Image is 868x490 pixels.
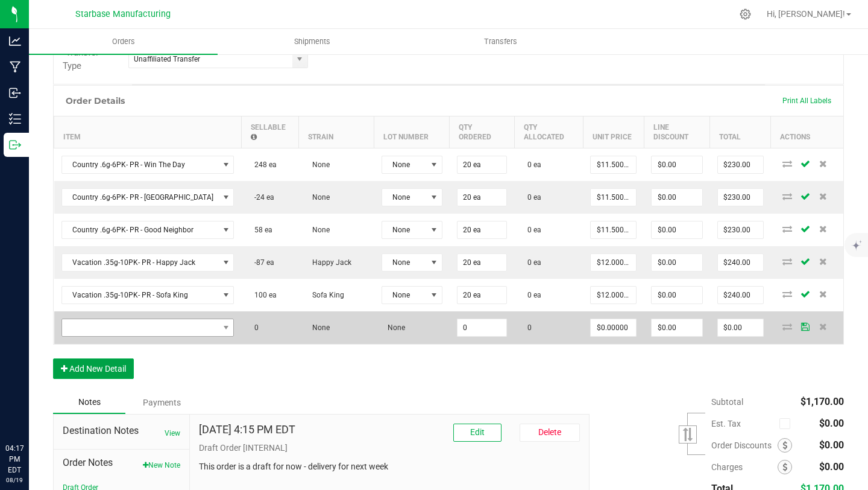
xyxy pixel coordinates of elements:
span: NO DATA FOUND [61,319,234,337]
button: View [165,428,180,439]
span: NO DATA FOUND [61,156,234,174]
span: Delete Order Detail [814,160,832,167]
input: 0 [652,319,702,336]
span: 58 ea [248,226,272,234]
span: NO DATA FOUND [61,188,234,206]
th: Lot Number [374,116,450,148]
span: Save Order Detail [796,258,814,265]
input: 0 [652,254,702,271]
span: Order Discounts [711,441,778,450]
span: NO DATA FOUND [61,221,234,239]
div: Notes [53,391,125,414]
span: 0 ea [521,226,541,234]
span: None [306,193,330,202]
span: $0.00 [819,461,844,472]
span: $0.00 [819,418,844,429]
input: 0 [458,287,507,304]
a: Orders [29,29,218,54]
span: Country .6g-6PK- PR - Win The Day [62,156,219,173]
inline-svg: Outbound [9,139,21,151]
span: Destination Notes [63,424,180,438]
input: 0 [652,189,702,206]
span: Delete Order Detail [814,323,832,330]
input: 0 [591,319,636,336]
span: Delete Order Detail [814,225,832,232]
span: Subtotal [711,397,743,407]
input: 0 [718,221,763,238]
span: Print All Labels [782,97,831,105]
span: Sofa King [306,291,344,299]
span: -87 ea [248,258,274,267]
span: Starbase Manufacturing [75,9,171,19]
th: Qty Allocated [514,116,583,148]
input: 0 [458,221,507,238]
th: Item [54,116,242,148]
th: Unit Price [583,116,644,148]
span: None [306,226,330,234]
span: 0 [248,323,259,332]
th: Total [710,116,771,148]
span: Delete Order Detail [814,258,832,265]
span: None [382,189,427,206]
span: None [382,254,427,271]
span: Vacation .35g-10PK- PR - Sofa King [62,287,219,304]
span: 0 ea [521,291,541,299]
input: 0 [718,189,763,206]
inline-svg: Inventory [9,113,21,125]
p: Draft Order [INTERNAL] [199,442,580,454]
input: 0 [591,221,636,238]
span: Country .6g-6PK- PR - Good Neighbor [62,221,219,238]
h1: Order Details [66,96,125,106]
span: Charges [711,462,778,472]
span: Delete Order Detail [814,290,832,297]
span: Est. Tax [711,419,775,428]
span: Delete Order Detail [814,192,832,200]
span: $0.00 [819,439,844,451]
th: Line Discount [644,116,709,148]
span: 248 ea [248,161,277,169]
input: 0 [458,156,507,173]
span: Save Order Detail [796,323,814,330]
div: Manage settings [738,8,753,20]
th: Actions [771,116,843,148]
span: Orders [96,36,151,47]
p: 08/19 [5,476,24,485]
input: 0 [718,287,763,304]
span: Save Order Detail [796,160,814,167]
inline-svg: Manufacturing [9,61,21,73]
input: 0 [718,319,763,336]
span: Save Order Detail [796,192,814,200]
input: 0 [718,254,763,271]
a: Transfers [406,29,595,54]
span: Order Notes [63,456,180,470]
input: 0 [652,156,702,173]
span: Delete [538,427,561,437]
button: Delete [520,424,580,442]
span: Vacation .35g-10PK- PR - Happy Jack [62,254,219,271]
span: Shipments [278,36,347,47]
span: 0 ea [521,193,541,202]
th: Strain [299,116,374,148]
span: None [382,221,427,238]
p: This order is a draft for now - delivery for next week [199,460,580,473]
input: 0 [591,287,636,304]
button: New Note [143,460,180,471]
th: Qty Ordered [450,116,515,148]
span: 0 ea [521,161,541,169]
span: NO DATA FOUND [61,253,234,272]
span: Save Order Detail [796,225,814,232]
input: 0 [652,221,702,238]
input: 0 [652,287,702,304]
span: None [382,323,405,332]
span: 100 ea [248,291,277,299]
input: 0 [458,319,507,336]
span: None [382,156,427,173]
input: 0 [458,189,507,206]
span: $1,170.00 [800,396,844,407]
span: 0 ea [521,258,541,267]
span: Happy Jack [306,258,351,267]
button: Edit [453,424,502,442]
span: Hi, [PERSON_NAME]! [767,9,845,19]
a: Shipments [218,29,406,54]
p: 04:17 PM EDT [5,443,24,476]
